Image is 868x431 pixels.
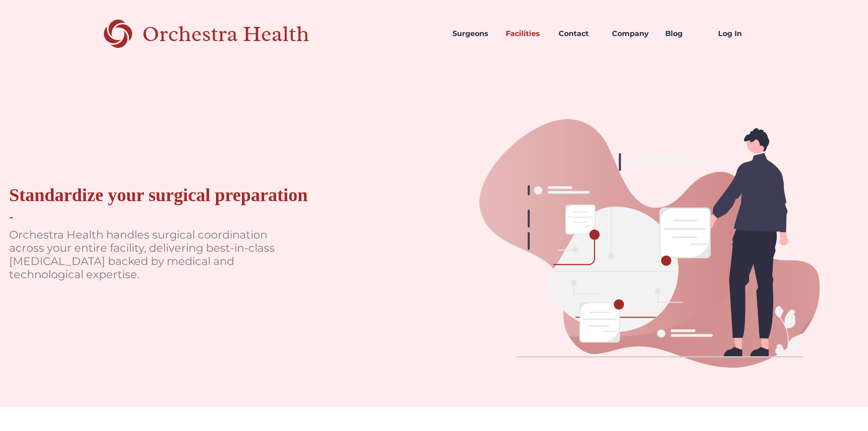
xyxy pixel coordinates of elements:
div: - [9,211,13,224]
a: Blog [658,18,711,49]
div: Standardize your surgical preparation [9,184,308,206]
a: Log In [711,18,764,49]
a: Facilities [498,18,552,49]
a: Company [605,18,658,49]
div: Orchestra Health [142,25,341,43]
a: home [104,18,341,49]
a: Surgeons [445,18,498,49]
p: Orchestra Health handles surgical coordination across your entire facility, delivering best-in-cl... [9,228,282,281]
a: Contact [551,18,605,49]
